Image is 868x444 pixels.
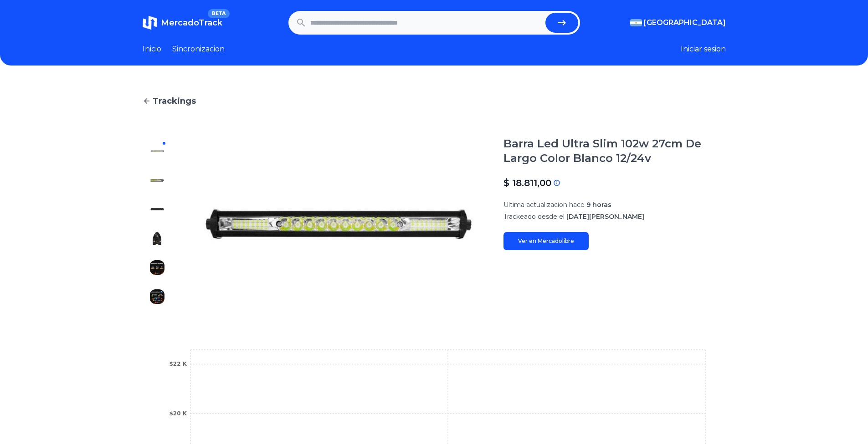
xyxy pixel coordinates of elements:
button: [GEOGRAPHIC_DATA] [630,17,726,28]
img: Barra Led Ultra Slim 102w 27cm De Largo Color Blanco 12/24v [150,173,164,187]
img: Barra Led Ultra Slim 102w 27cm De Largo Color Blanco 12/24v [150,289,164,304]
tspan: $22 K [169,361,187,367]
span: Trackeado desde el [503,212,565,221]
p: $ 18.811,00 [503,177,551,189]
span: MercadoTrack [161,18,222,28]
button: Iniciar sesion [681,44,726,55]
a: Sincronizacion [172,44,225,55]
a: Trackings [143,95,726,107]
span: 9 horas [586,201,611,209]
img: Barra Led Ultra Slim 102w 27cm De Largo Color Blanco 12/24v [150,231,164,246]
h1: Barra Led Ultra Slim 102w 27cm De Largo Color Blanco 12/24v [503,136,726,166]
img: Barra Led Ultra Slim 102w 27cm De Largo Color Blanco 12/24v [150,260,164,275]
span: [DATE][PERSON_NAME] [566,212,644,221]
span: Ultima actualizacion hace [503,201,585,209]
img: Argentina [630,19,642,26]
span: [GEOGRAPHIC_DATA] [644,17,726,28]
img: Barra Led Ultra Slim 102w 27cm De Largo Color Blanco 12/24v [150,202,164,217]
tspan: $20 K [169,410,187,417]
img: Barra Led Ultra Slim 102w 27cm De Largo Color Blanco 12/24v [150,144,164,158]
a: Inicio [143,44,161,55]
span: BETA [208,9,229,18]
img: MercadoTrack [143,15,157,30]
img: Barra Led Ultra Slim 102w 27cm De Largo Color Blanco 12/24v [190,136,485,311]
a: Ver en Mercadolibre [503,232,589,250]
a: MercadoTrackBETA [143,15,222,30]
span: Trackings [153,95,196,107]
